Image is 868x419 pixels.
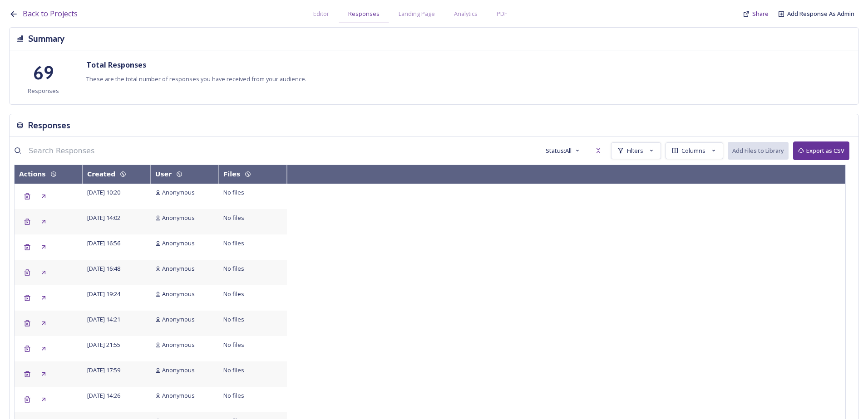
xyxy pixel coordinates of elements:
[223,315,244,324] span: No files
[162,188,195,197] span: Anonymous
[19,170,46,179] div: Actions
[223,366,244,375] span: No files
[162,290,195,298] span: Anonymous
[454,10,478,18] span: Analytics
[23,9,78,19] span: Back to Projects
[155,170,172,179] div: User
[86,60,146,70] strong: Total Responses
[348,10,380,18] span: Responses
[223,214,244,222] span: No files
[162,264,195,273] span: Anonymous
[24,141,160,160] input: Search Responses
[28,32,64,45] h3: Summary
[162,214,195,222] span: Anonymous
[793,141,849,160] button: Export as CSV
[87,188,120,196] span: [DATE] 10:20
[87,264,120,273] span: [DATE] 16:48
[87,341,120,349] span: [DATE] 21:55
[399,10,435,18] span: Landing Page
[23,8,78,19] a: Back to Projects
[87,366,120,374] span: [DATE] 17:59
[223,290,244,298] span: No files
[219,165,287,184] th: Toggle SortBy
[541,142,586,160] button: Status:All
[28,119,70,132] h3: Responses
[162,391,195,400] span: Anonymous
[87,239,120,247] span: [DATE] 16:56
[681,146,705,155] span: Columns
[87,391,120,400] span: [DATE] 14:26
[313,10,329,18] span: Editor
[33,59,54,87] h1: 69
[223,170,240,179] div: Files
[162,239,195,248] span: Anonymous
[15,165,83,184] th: Toggle SortBy
[627,146,643,155] span: Filters
[151,165,219,184] th: Toggle SortBy
[787,10,854,18] a: Add Response As Admin
[87,315,120,323] span: [DATE] 14:21
[162,315,195,324] span: Anonymous
[87,214,120,222] span: [DATE] 14:02
[87,290,120,298] span: [DATE] 19:24
[223,239,244,248] span: No files
[752,10,769,18] span: Share
[162,341,195,349] span: Anonymous
[28,87,59,95] span: Responses
[787,10,854,18] span: Add Response As Admin
[223,188,244,197] span: No files
[223,264,244,273] span: No files
[162,366,195,375] span: Anonymous
[223,341,244,349] span: No files
[86,75,306,83] span: These are the total number of responses you have received from your audience.
[87,170,115,179] div: Created
[223,391,244,400] span: No files
[83,165,151,184] th: Toggle SortBy
[497,10,507,18] span: PDF
[728,142,789,160] button: Add Files to Library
